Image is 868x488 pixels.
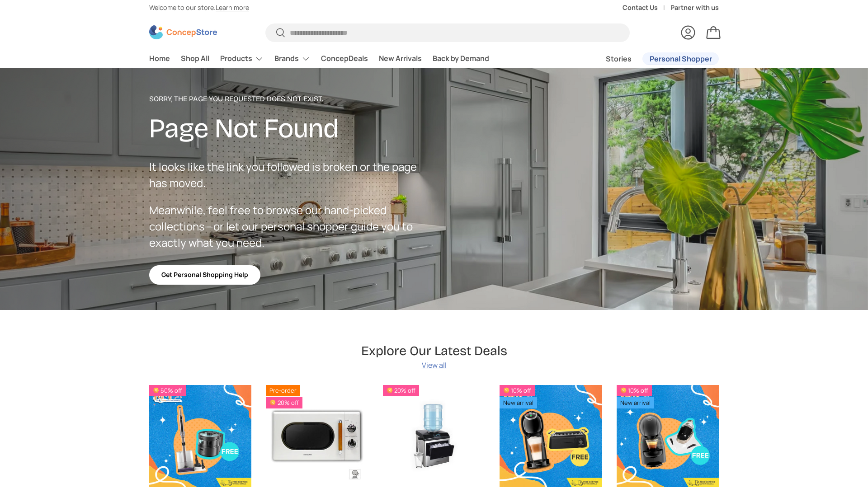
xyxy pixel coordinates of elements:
[266,385,300,396] span: Pre-order
[383,385,485,487] a: Condura Large Capacity Ice Maker
[149,50,170,67] a: Home
[149,265,260,285] a: Get Personal Shopping Help
[617,385,652,396] span: 10% off
[321,50,368,67] a: ConcepDeals
[379,50,422,67] a: New Arrivals
[670,3,719,13] a: Partner with us
[149,25,217,39] img: ConcepStore
[149,202,434,251] p: Meanwhile, feel free to browse our hand-picked collections—or let our personal shopper guide you ...
[650,55,712,62] span: Personal Shopper
[215,50,269,68] summary: Products
[422,360,447,371] a: View all
[149,50,489,68] nav: Primary
[149,159,434,191] p: It looks like the link you followed is broken or the page has moved.
[266,385,368,487] a: Condura Vintage Style 20L Microwave Oven
[361,343,507,359] h2: Explore Our Latest Deals
[433,50,489,67] a: Back by Demand
[500,385,535,396] span: 10% off
[500,397,537,408] span: New arrival
[383,385,419,396] span: 20% off
[500,385,602,487] a: Nescafé Dolce Gusto Genio S Plus
[149,385,251,487] a: Shark EvoPower System IQ+ AED (CS851)
[623,3,670,13] a: Contact Us
[269,50,316,68] summary: Brands
[617,385,719,487] a: Nescafé Dolce Gusto Piccolo XS
[584,50,719,68] nav: Secondary
[274,50,310,68] a: Brands
[220,50,264,68] a: Products
[266,397,302,408] span: 20% off
[606,50,632,68] a: Stories
[216,3,249,12] a: Learn more
[149,3,249,13] p: Welcome to our store.
[181,50,209,67] a: Shop All
[617,397,654,408] span: New arrival
[149,385,186,396] span: 50% off
[642,52,719,65] a: Personal Shopper
[149,94,434,104] p: Sorry, the page you requested does not exist.
[149,112,434,145] h2: Page Not Found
